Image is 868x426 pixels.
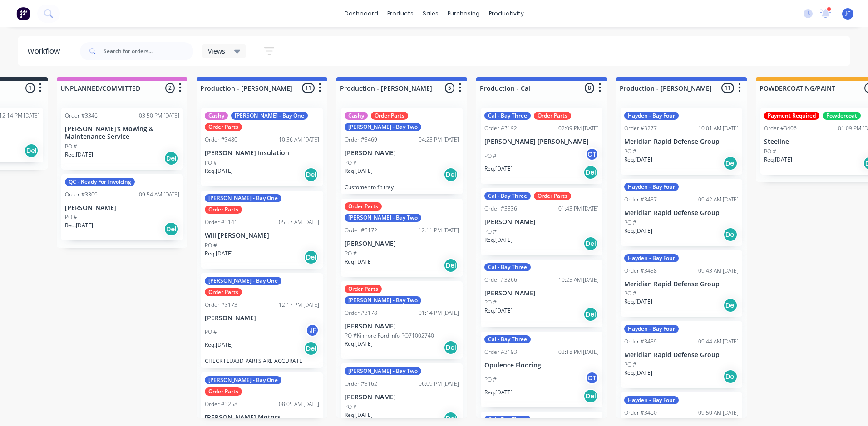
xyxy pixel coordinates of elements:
[164,222,178,236] div: Del
[383,7,418,20] div: products
[624,289,636,298] p: PO #
[139,191,179,199] div: 09:54 AM [DATE]
[205,387,242,396] div: Order Parts
[624,227,652,235] p: Req. [DATE]
[583,165,598,180] div: Del
[585,371,599,385] div: CT
[624,325,679,333] div: Hayden - Bay Four
[698,196,739,204] div: 09:42 AM [DATE]
[345,258,373,266] p: Req. [DATE]
[205,123,242,131] div: Order Parts
[65,112,98,120] div: Order #3346
[624,209,739,217] p: Meridian Rapid Defense Group
[624,124,657,132] div: Order #3277
[279,400,319,408] div: 08:05 AM [DATE]
[621,108,742,175] div: Hayden - Bay FourOrder #327710:01 AM [DATE]Meridian Rapid Defense GroupPO #Req.[DATE]Del
[279,301,319,309] div: 12:17 PM [DATE]
[419,380,459,388] div: 06:09 PM [DATE]
[340,7,383,20] a: dashboard
[205,149,319,157] p: [PERSON_NAME] Insulation
[65,204,179,212] p: [PERSON_NAME]
[24,143,39,158] div: Del
[621,321,742,388] div: Hayden - Bay FourOrder #345909:44 AM [DATE]Meridian Rapid Defense GroupPO #Req.[DATE]Del
[484,348,517,356] div: Order #3193
[444,411,458,426] div: Del
[845,10,851,18] span: JC
[583,307,598,322] div: Del
[419,309,459,317] div: 01:14 PM [DATE]
[484,138,599,146] p: [PERSON_NAME] [PERSON_NAME]
[205,400,237,408] div: Order #3258
[698,267,739,275] div: 09:43 AM [DATE]
[306,323,319,337] div: JF
[279,136,319,144] div: 10:36 AM [DATE]
[624,280,739,288] p: Meridian Rapid Defense Group
[698,409,739,417] div: 09:50 AM [DATE]
[65,178,135,186] div: QC - Ready For Invoicing
[345,149,459,157] p: [PERSON_NAME]
[205,301,237,309] div: Order #3173
[231,112,308,120] div: [PERSON_NAME] - Bay One
[61,174,183,241] div: QC - Ready For InvoicingOrder #330909:54 AM [DATE][PERSON_NAME]PO #Req.[DATE]Del
[345,323,459,330] p: [PERSON_NAME]
[484,416,531,424] div: Cal - Bay Three
[345,403,357,411] p: PO #
[65,142,77,151] p: PO #
[443,7,484,20] div: purchasing
[698,338,739,346] div: 09:44 AM [DATE]
[558,276,599,284] div: 10:25 AM [DATE]
[205,112,228,120] div: Cashy
[205,376,281,384] div: [PERSON_NAME] - Bay One
[164,151,178,166] div: Del
[624,112,679,120] div: Hayden - Bay Four
[484,276,517,284] div: Order #3266
[723,369,738,384] div: Del
[371,112,408,120] div: Order Parts
[205,218,237,226] div: Order #3141
[484,228,497,236] p: PO #
[484,307,513,315] p: Req. [DATE]
[345,250,357,258] p: PO #
[345,309,377,317] div: Order #3178
[65,191,98,199] div: Order #3309
[304,250,318,264] div: Del
[484,335,531,343] div: Cal - Bay Three
[345,380,377,388] div: Order #3162
[484,7,528,20] div: productivity
[27,46,64,57] div: Workflow
[205,167,233,175] p: Req. [DATE]
[621,179,742,246] div: Hayden - Bay FourOrder #345709:42 AM [DATE]Meridian Rapid Defense GroupPO #Req.[DATE]Del
[484,236,513,244] p: Req. [DATE]
[624,361,636,369] p: PO #
[205,277,281,285] div: [PERSON_NAME] - Bay One
[624,267,657,275] div: Order #3458
[484,263,531,271] div: Cal - Bay Three
[823,112,861,120] div: Powdercoat
[419,226,459,235] div: 12:11 PM [DATE]
[764,147,776,156] p: PO #
[484,124,517,132] div: Order #3192
[624,156,652,164] p: Req. [DATE]
[481,260,602,328] div: Cal - Bay ThreeOrder #326610:25 AM [DATE][PERSON_NAME]PO #Req.[DATE]Del
[205,232,319,240] p: Will [PERSON_NAME]
[345,202,382,211] div: Order Parts
[345,167,373,175] p: Req. [DATE]
[484,289,599,297] p: [PERSON_NAME]
[345,411,373,419] p: Req. [DATE]
[484,205,517,213] div: Order #3336
[205,250,233,258] p: Req. [DATE]
[723,227,738,242] div: Del
[723,298,738,313] div: Del
[484,299,497,307] p: PO #
[444,167,458,182] div: Del
[345,159,357,167] p: PO #
[444,258,458,273] div: Del
[624,219,636,227] p: PO #
[534,192,571,200] div: Order Parts
[279,218,319,226] div: 05:57 AM [DATE]
[65,221,93,230] p: Req. [DATE]
[534,112,571,120] div: Order Parts
[341,281,463,359] div: Order Parts[PERSON_NAME] - Bay TwoOrder #317801:14 PM [DATE][PERSON_NAME]PO #Kilmore Ford Info PO...
[583,236,598,251] div: Del
[139,112,179,120] div: 03:50 PM [DATE]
